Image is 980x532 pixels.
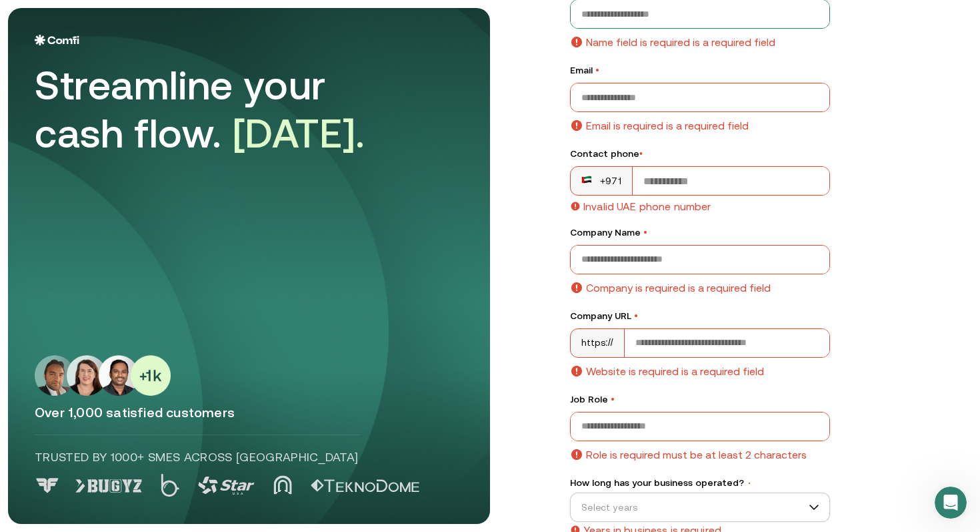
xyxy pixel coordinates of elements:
[35,449,361,466] p: Trusted by 1000+ SMEs across [GEOGRAPHIC_DATA]
[586,117,749,134] p: Email is required is a required field
[586,280,771,296] p: Company is required is a required field
[586,34,775,50] p: Name field is required is a required field
[747,479,752,488] span: •
[586,447,807,463] p: Role is required must be at least 2 characters
[311,479,419,493] img: Logo 5
[35,404,463,421] p: Over 1,000 satisfied customers
[35,35,79,45] img: Logo
[198,477,255,495] img: Logo 3
[35,478,60,493] img: Logo 0
[75,479,142,493] img: Logo 1
[273,475,292,495] img: Logo 4
[570,226,830,240] label: Company Name
[935,487,967,519] iframe: Intercom live chat
[571,329,625,357] div: https://
[634,310,638,321] span: •
[570,63,830,77] label: Email
[570,476,830,490] label: How long has your business operated?
[583,201,711,212] p: Invalid UAE phone number
[570,147,830,161] div: Contact phone
[570,392,830,407] label: Job Role
[233,110,365,156] span: [DATE].
[161,474,179,497] img: Logo 2
[586,363,764,379] p: Website is required is a required field
[611,394,615,405] span: •
[643,227,647,238] span: •
[581,174,621,188] div: +971
[639,148,643,159] span: •
[570,309,830,323] label: Company URL
[35,61,408,158] div: Streamline your cash flow.
[595,65,599,75] span: •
